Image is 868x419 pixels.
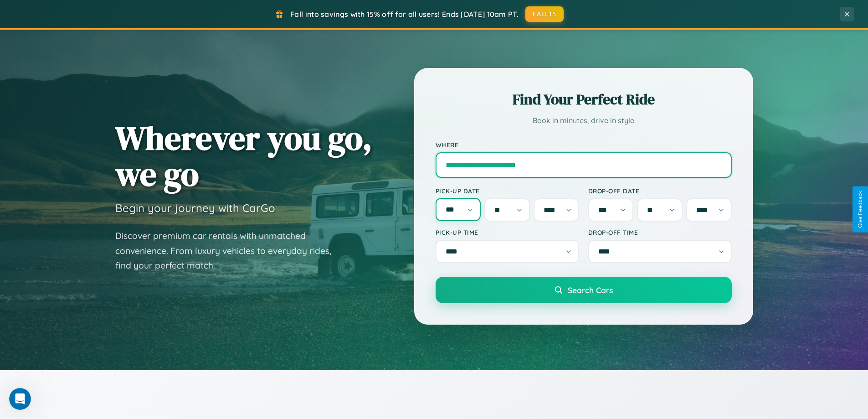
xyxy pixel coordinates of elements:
[588,187,732,195] label: Drop-off Date
[436,187,579,195] label: Pick-up Date
[588,228,732,236] label: Drop-off Time
[115,120,372,192] h1: Wherever you go, we go
[436,89,732,109] h2: Find Your Perfect Ride
[436,228,579,236] label: Pick-up Time
[290,10,519,19] span: Fall into savings with 15% off for all users! Ends [DATE] 10am PT.
[9,388,31,410] iframe: Intercom live chat
[568,285,613,295] span: Search Cars
[857,191,863,228] div: Give Feedback
[436,277,732,303] button: Search Cars
[115,201,275,215] h3: Begin your journey with CarGo
[436,114,732,127] p: Book in minutes, drive in style
[115,228,343,273] p: Discover premium car rentals with unmatched convenience. From luxury vehicles to everyday rides, ...
[525,6,564,22] button: FALL15
[436,141,732,149] label: Where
